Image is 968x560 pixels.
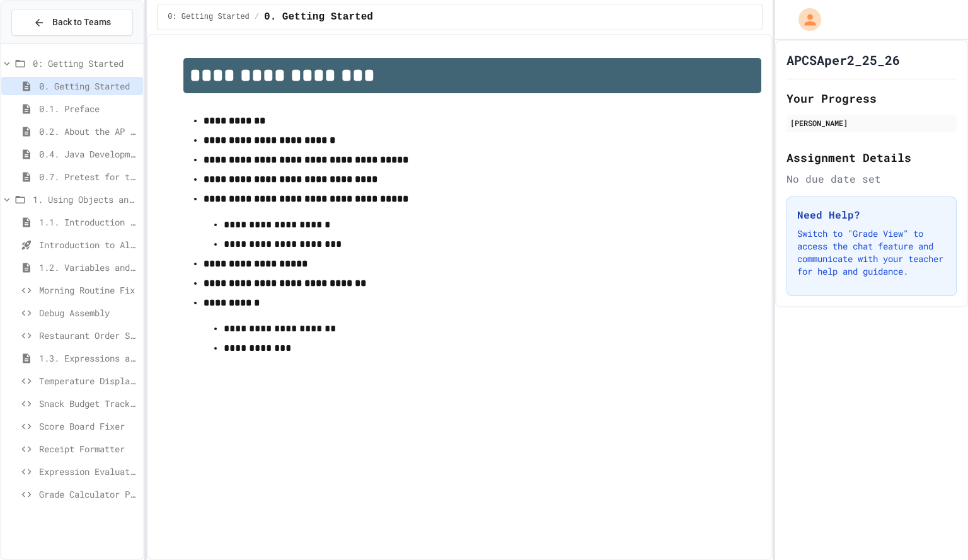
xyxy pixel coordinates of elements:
[33,193,138,206] span: 1. Using Objects and Methods
[785,5,824,34] div: My Account
[39,238,138,251] span: Introduction to Algorithms, Programming, and Compilers
[39,374,138,387] span: Temperature Display Fix
[39,170,138,183] span: 0.7. Pretest for the AP CSA Exam
[39,215,138,229] span: 1.1. Introduction to Algorithms, Programming, and Compilers
[786,171,957,186] div: No due date set
[797,207,946,222] h3: Need Help?
[786,51,900,69] h1: APCSAper2_25_26
[39,102,138,115] span: 0.1. Preface
[39,397,138,410] span: Snack Budget Tracker
[797,227,946,278] p: Switch to "Grade View" to access the chat feature and communicate with your teacher for help and ...
[168,12,250,22] span: 0: Getting Started
[52,16,111,29] span: Back to Teams
[39,329,138,342] span: Restaurant Order System
[33,57,138,70] span: 0: Getting Started
[39,465,138,478] span: Expression Evaluator Fix
[39,488,138,501] span: Grade Calculator Pro
[786,89,957,107] h2: Your Progress
[39,283,138,297] span: Morning Routine Fix
[39,79,138,93] span: 0. Getting Started
[255,12,259,22] span: /
[39,420,138,433] span: Score Board Fixer
[11,9,133,36] button: Back to Teams
[39,261,138,274] span: 1.2. Variables and Data Types
[264,9,373,25] span: 0. Getting Started
[786,149,957,166] h2: Assignment Details
[39,306,138,319] span: Debug Assembly
[39,351,138,365] span: 1.3. Expressions and Output [New]
[39,147,138,161] span: 0.4. Java Development Environments
[790,117,953,129] div: [PERSON_NAME]
[39,442,138,455] span: Receipt Formatter
[39,125,138,138] span: 0.2. About the AP CSA Exam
